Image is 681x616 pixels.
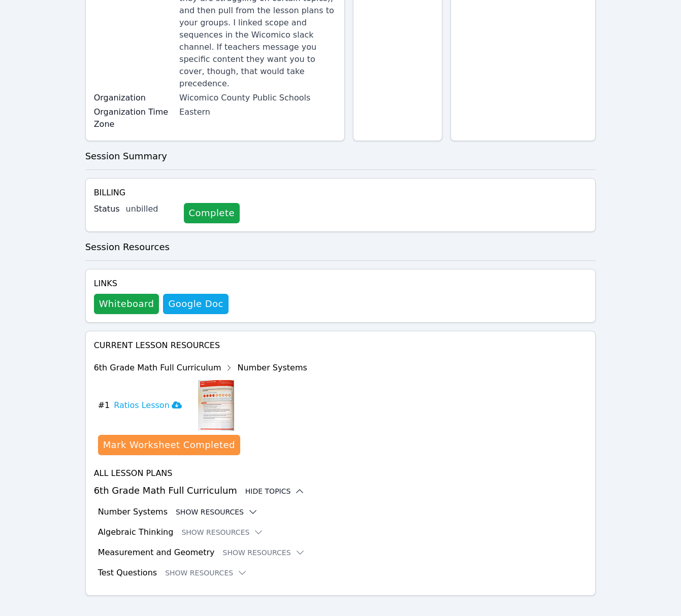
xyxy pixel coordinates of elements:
[94,203,120,215] label: Status
[98,380,190,431] button: #1Ratios Lesson
[184,203,240,223] a: Complete
[94,106,173,130] label: Organization Time Zone
[245,486,305,496] button: Hide Topics
[176,507,258,517] button: Show Resources
[94,339,588,352] h4: Current Lesson Resources
[126,203,176,215] div: unbilled
[85,149,596,163] h3: Session Summary
[114,399,182,412] h3: Ratios Lesson
[98,399,110,412] span: # 1
[223,547,305,558] button: Show Resources
[94,187,588,199] h4: Billing
[94,92,173,104] label: Organization
[98,526,174,538] h3: Algebraic Thinking
[85,240,596,254] h3: Session Resources
[179,92,336,104] div: Wicomico County Public Schools
[94,278,229,290] h4: Links
[98,506,168,518] h3: Number Systems
[94,467,588,480] h4: All Lesson Plans
[181,527,264,537] button: Show Resources
[98,546,215,559] h3: Measurement and Geometry
[165,568,247,578] button: Show Resources
[94,294,159,314] button: Whiteboard
[103,438,235,452] div: Mark Worksheet Completed
[98,435,240,455] button: Mark Worksheet Completed
[198,380,234,431] img: Ratios Lesson
[94,484,588,498] h3: 6th Grade Math Full Curriculum
[179,106,336,118] div: Eastern
[94,360,307,376] div: 6th Grade Math Full Curriculum Number Systems
[98,567,157,579] h3: Test Questions
[163,294,228,314] a: Google Doc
